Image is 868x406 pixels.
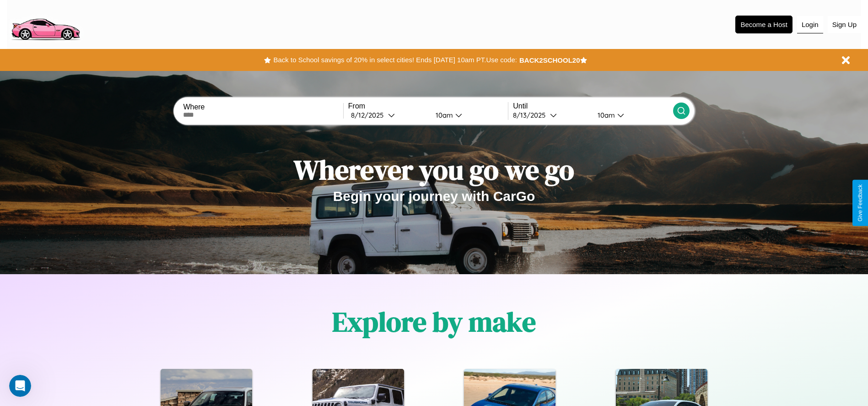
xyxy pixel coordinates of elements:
div: Give Feedback [857,184,863,222]
button: 10am [590,110,673,120]
button: Sign Up [828,16,861,33]
label: From [348,102,508,110]
div: 8 / 12 / 2025 [351,111,388,119]
button: Become a Host [735,16,793,33]
label: Until [513,102,673,110]
button: 10am [428,110,508,120]
img: logo [7,5,84,43]
div: 10am [593,111,617,119]
iframe: Intercom live chat [9,375,31,397]
b: BACK2SCHOOL20 [519,56,580,64]
button: Login [797,16,823,33]
div: 10am [431,111,455,119]
h1: Explore by make [332,303,536,341]
label: Where [183,103,343,111]
button: 8/12/2025 [348,110,428,120]
button: Back to School savings of 20% in select cities! Ends [DATE] 10am PT.Use code: [271,54,519,66]
div: 8 / 13 / 2025 [513,111,550,119]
